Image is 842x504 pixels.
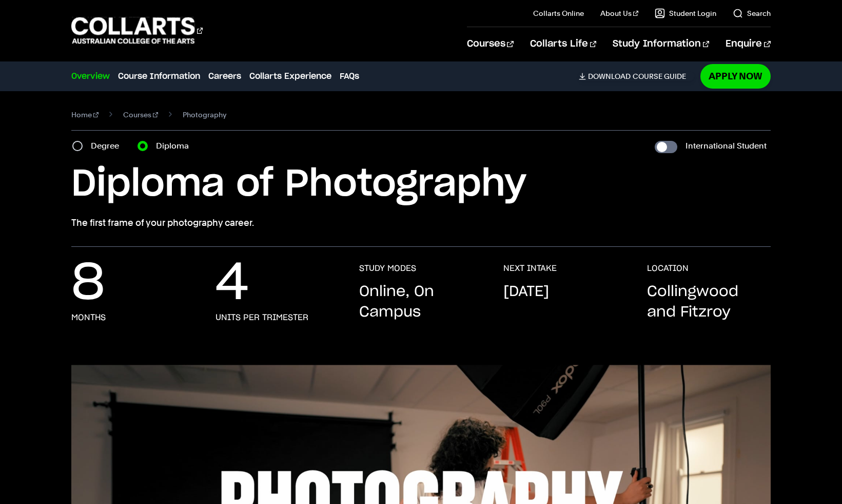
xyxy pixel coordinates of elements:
a: Study Information [613,27,709,61]
a: Courses [467,27,514,61]
a: Collarts Experience [249,70,331,82]
p: Online, On Campus [359,282,482,323]
a: Courses [123,108,158,122]
a: Home [71,108,99,122]
p: 4 [216,263,249,304]
div: Go to homepage [71,16,203,45]
label: Diploma [156,139,195,153]
h3: NEXT INTAKE [503,263,557,274]
h3: LOCATION [647,263,689,274]
p: 8 [71,263,105,304]
span: Download [588,72,631,81]
span: Photography [183,108,226,122]
a: Course Information [118,70,200,82]
h3: months [71,312,106,323]
a: Collarts Life [530,27,596,61]
a: Careers [208,70,241,82]
label: Degree [91,139,125,153]
p: [DATE] [503,282,549,302]
h1: Diploma of Photography [71,161,770,207]
h3: STUDY MODES [359,263,416,274]
a: Search [733,8,771,18]
p: Collingwood and Fitzroy [647,282,770,323]
a: FAQs [340,70,359,82]
a: Student Login [655,8,716,18]
p: The first frame of your photography career. [71,216,770,230]
a: Collarts Online [533,8,584,18]
a: Overview [71,70,110,82]
h3: units per trimester [216,312,308,323]
a: Apply Now [700,64,771,88]
a: DownloadCourse Guide [579,72,694,81]
a: About Us [600,8,638,18]
a: Enquire [726,27,770,61]
label: International Student [686,139,767,153]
